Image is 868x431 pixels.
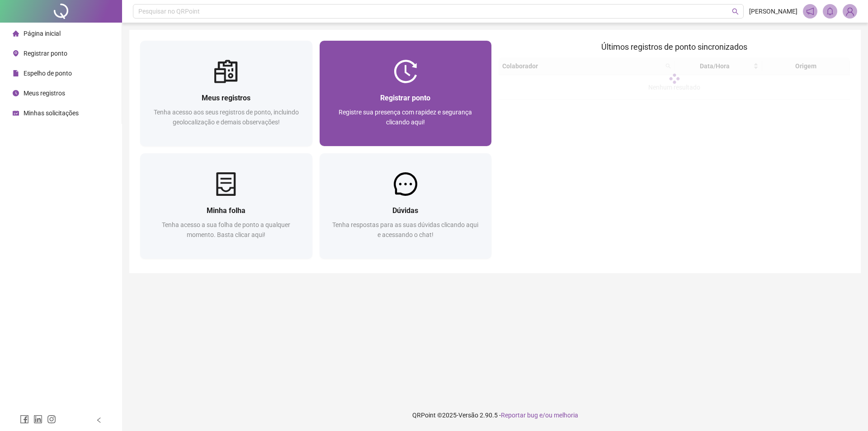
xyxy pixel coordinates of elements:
span: Registre sua presença com rapidez e segurança clicando aqui! [339,109,472,126]
span: linkedin [33,415,42,424]
span: Página inicial [24,30,61,37]
span: Tenha respostas para as suas dúvidas clicando aqui e acessando o chat! [332,221,478,238]
span: Versão [458,412,478,419]
span: Tenha acesso aos seus registros de ponto, incluindo geolocalização e demais observações! [154,109,299,126]
a: Meus registrosTenha acesso aos seus registros de ponto, incluindo geolocalização e demais observa... [140,41,312,146]
span: environment [13,50,19,57]
span: bell [826,7,834,15]
span: instagram [47,415,56,424]
span: clock-circle [13,90,19,96]
footer: QRPoint © 2025 - 2.90.5 - [122,399,868,431]
span: Registrar ponto [24,50,67,57]
span: facebook [20,415,29,424]
a: Registrar pontoRegistre sua presença com rapidez e segurança clicando aqui! [320,41,492,146]
span: home [13,30,19,37]
span: Meus registros [24,90,65,97]
span: Tenha acesso a sua folha de ponto a qualquer momento. Basta clicar aqui! [162,221,290,238]
a: DúvidasTenha respostas para as suas dúvidas clicando aqui e acessando o chat! [320,153,492,259]
span: Últimos registros de ponto sincronizados [601,42,747,52]
span: schedule [13,110,19,116]
span: [PERSON_NAME] [749,6,797,16]
span: Dúvidas [392,206,418,215]
a: Minha folhaTenha acesso a sua folha de ponto a qualquer momento. Basta clicar aqui! [140,153,312,259]
span: file [13,70,19,76]
span: Minhas solicitações [24,109,79,117]
span: Reportar bug e/ou melhoria [501,412,578,419]
img: 93606 [843,5,857,18]
span: left [96,417,102,423]
span: Minha folha [207,206,245,215]
span: Meus registros [202,94,250,102]
span: notification [806,7,814,15]
span: Espelho de ponto [24,70,72,77]
span: search [732,8,739,15]
span: Registrar ponto [380,94,430,102]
